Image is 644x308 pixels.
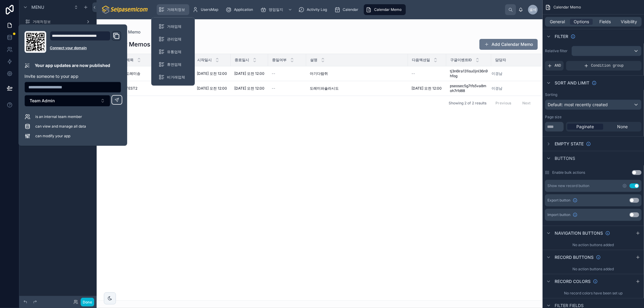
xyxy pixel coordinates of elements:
span: Menu [31,4,44,10]
span: 제목 [126,58,133,62]
span: Activity Log [307,7,327,12]
div: scrollable content [154,3,505,16]
span: 도레미송 [126,71,140,76]
a: tj3n6lra131isu0jnl36n9hfog [450,69,488,78]
a: 영업일지 [258,4,295,15]
button: Default: most recently created [545,100,642,110]
span: Options [574,19,589,25]
span: Buttons [555,155,575,161]
a: Connect your domain [50,46,121,50]
span: Navigation buttons [555,230,603,236]
label: Relative filter [545,49,569,53]
div: No action buttons added [543,264,644,274]
span: 도레미파솔라시도 [310,86,339,91]
span: 이경남 [492,71,502,76]
div: No record colors have been set up [543,288,644,298]
span: 다음엑션일 [412,58,430,62]
span: can view and manage all data [35,124,86,129]
span: [DATE] 오전 12:00 [412,86,442,91]
p: Your app updates are now published [35,62,110,68]
span: 유통업체 [167,49,181,54]
button: Done [81,298,94,306]
span: Record buttons [555,254,594,260]
a: Application [224,4,257,15]
a: 도레미파솔라시도 [310,86,404,91]
span: Export button [547,198,570,203]
a: 관리업체 [155,34,191,45]
span: can modify your app [35,134,70,138]
span: Paginate [577,124,594,130]
a: pseosec5g7tfs5va8moh7rfd88 [450,84,488,93]
label: Page size [545,115,562,119]
span: 구글이벤트ID [450,58,472,62]
a: [DATE] 오전 12:00 [197,71,227,76]
span: TEST2 [126,86,137,91]
a: Calendar [332,4,363,15]
span: is an internal team member [35,114,82,119]
label: Sorting [545,92,557,97]
p: Invite someone to your app [24,73,121,79]
button: Add Calendar Memo [479,39,538,50]
span: 영업일지 [269,7,283,12]
span: Import button [547,212,570,217]
span: Sort And Limit [555,80,589,86]
button: Select Button [24,95,110,106]
a: TEST2 [126,86,190,91]
span: 거래처정보 [167,7,185,12]
span: 휴면업체 [167,62,181,67]
a: 거래처정보 [157,4,189,15]
span: Default: most recently created [548,102,608,107]
a: 이경남 [492,71,534,76]
a: [DATE] 오전 12:00 [197,86,227,91]
a: -- [272,71,303,76]
span: 비거래업체 [167,75,185,80]
a: 이경남 [492,86,534,91]
span: AND [555,63,561,68]
div: Domain and Custom Link [50,31,121,53]
a: 거래업체 [155,21,191,32]
a: [DATE] 오전 12:00 [412,86,443,91]
a: 이경남 [492,86,502,91]
span: Team Admin [30,98,55,104]
a: 휴면업체 [155,59,191,70]
span: 종료일시 [235,58,249,62]
a: 거래처정보 [23,17,93,27]
label: 거래처정보 [33,19,83,24]
span: Filter [555,33,568,40]
span: Showing 2 of 2 results [449,101,486,106]
a: 아기다람쥐 [310,71,404,76]
span: Calendar Memo [374,7,402,12]
a: 유통업체 [155,46,191,57]
a: [DATE] 오전 12:00 [234,86,264,91]
span: -- [412,71,415,76]
span: Empty state [555,141,584,147]
span: 시작일시 [197,58,212,62]
a: 비거래업체 [155,72,191,83]
a: [DATE] 오전 12:00 [234,71,264,76]
span: -- [272,71,275,76]
span: General [550,19,565,25]
span: -- [272,86,275,91]
span: Record colors [555,278,591,284]
span: 아기다람쥐 [310,71,328,76]
span: Calendar Memo [553,5,581,10]
span: 셀세 [529,7,537,12]
div: No action buttons added [543,240,644,250]
span: Visibility [621,19,637,25]
span: Condition group [591,63,624,68]
a: UsersMap [191,4,223,15]
span: Calendar [343,7,358,12]
span: 담당자 [495,58,506,62]
a: Calendar Memo [364,4,406,15]
span: Fields [600,19,611,25]
span: Application [234,7,253,12]
span: None [617,124,628,130]
span: 거래업체 [167,24,181,29]
span: UsersMap [201,7,218,12]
